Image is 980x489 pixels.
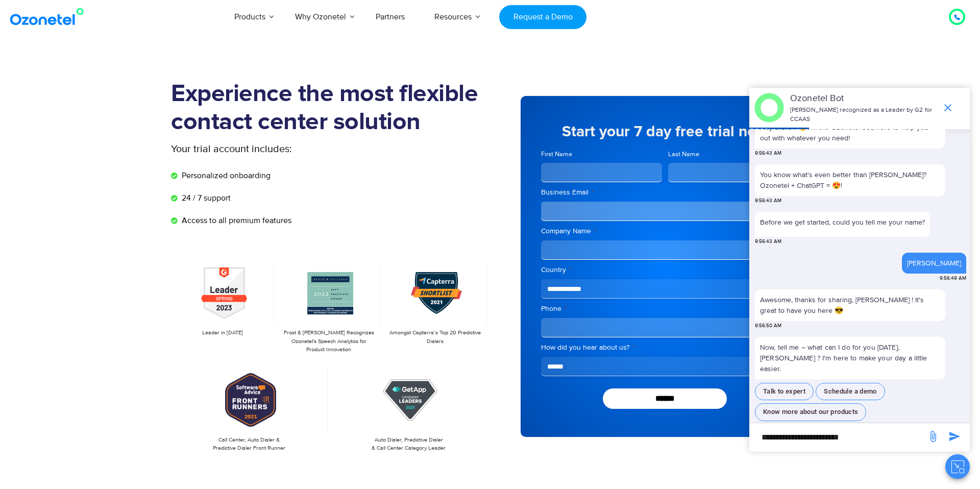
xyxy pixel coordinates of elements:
span: 9:56:49 AM [940,275,966,282]
span: 24 / 7 support [179,192,231,204]
p: You know what's even better than [PERSON_NAME]? Ozonetel + ChatGPT = 😍! [760,169,940,191]
p: Ozonetel Bot [790,92,937,106]
label: Company Name [541,226,789,236]
span: 9:56:50 AM [755,422,781,430]
button: Know more about our products [755,403,866,421]
button: Close chat [945,454,970,479]
label: First Name [541,150,662,159]
p: Auto Dialer, Predictive Dialer & Call Center Category Leader [336,436,482,453]
button: Schedule a demo [816,383,885,401]
span: 9:56:50 AM [755,322,781,330]
p: Amongst Capterra’s Top 20 Predictive Dialers [389,329,482,346]
p: Your trial account includes: [171,141,413,157]
span: Access to all premium features [179,214,291,227]
span: 9:56:43 AM [755,150,781,157]
img: header [754,93,784,123]
label: Last Name [668,150,789,159]
span: send message [944,426,965,447]
span: 9:56:43 AM [755,238,781,246]
label: Business Email [541,187,789,198]
span: Personalized onboarding [179,169,271,182]
div: new-msg-input [754,428,922,447]
button: Talk to expert [755,383,814,401]
div: [PERSON_NAME] [907,258,961,268]
p: [PERSON_NAME] recognized as a Leader by G2 for CCAAS [790,106,937,124]
span: 9:56:43 AM [755,197,781,205]
a: Request a Demo [499,5,586,29]
label: Country [541,265,789,275]
p: Awesome, thanks for sharing, [PERSON_NAME] ! It's great to have you here 😎 [760,295,940,316]
h5: Start your 7 day free trial now [541,124,789,139]
h1: Experience the most flexible contact center solution [171,80,490,136]
p: Before we get started, could you tell me your name? [760,217,925,228]
label: Phone [541,304,789,314]
p: Frost & [PERSON_NAME] Recognizes Ozonetel's Speech Analytics for Product Innovation [282,329,375,354]
label: How did you hear about us? [541,343,789,353]
p: Call Center, Auto Dialer & Predictive Dialer Front Runner [176,436,323,453]
span: end chat or minimize [938,97,958,118]
p: Now, tell me – what can I do for you [DATE], [PERSON_NAME] ? I'm here to make your day a little e... [755,337,945,379]
p: Leader in [DATE] [176,329,269,337]
p: Hey there ! 👋 I'm the Ozonetel bot, here to help you out with whatever you need! [760,122,940,143]
span: send message [923,426,943,447]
